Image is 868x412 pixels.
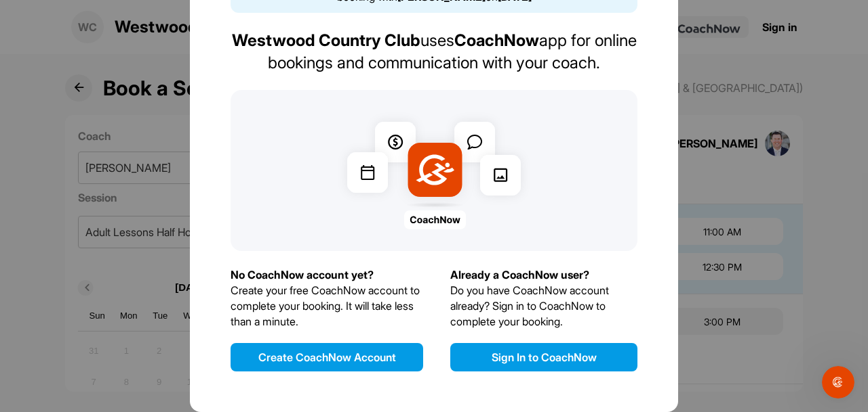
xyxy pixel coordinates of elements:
button: Create CoachNow Account [231,343,423,371]
div: uses app for online bookings and communication with your coach. [231,29,637,74]
button: Sign In to CoachNow [450,343,637,371]
p: Already a CoachNow user? [450,267,637,283]
strong: Westwood Country Club [232,30,420,50]
iframe: Intercom live chat [822,366,854,398]
p: No CoachNow account yet? [231,267,423,283]
p: Do you have CoachNow account already? Sign in to CoachNow to complete your booking. [450,283,637,329]
img: coach now ads [337,112,531,229]
strong: CoachNow [454,30,539,50]
p: Create your free CoachNow account to complete your booking. It will take less than a minute. [231,283,423,329]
